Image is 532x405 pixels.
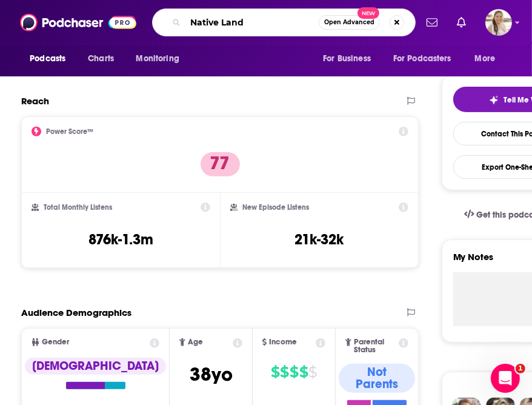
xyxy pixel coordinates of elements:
[269,338,297,346] span: Income
[314,47,386,70] button: open menu
[42,338,69,346] span: Gender
[190,363,233,386] span: 38 yo
[294,230,344,249] h3: 21k-32k
[354,338,397,354] span: Parental Status
[323,50,371,67] span: For Business
[324,19,374,25] span: Open Advanced
[475,50,496,67] span: More
[21,307,131,318] h2: Audience Demographics
[308,363,317,382] span: $
[271,363,279,382] span: $
[21,95,49,107] h2: Reach
[88,230,153,249] h3: 876k-1.3m
[80,47,121,70] a: Charts
[385,47,469,70] button: open menu
[319,15,380,30] button: Open AdvancedNew
[290,363,298,382] span: $
[88,50,114,67] span: Charts
[467,47,511,70] button: open menu
[299,363,308,382] span: $
[152,8,416,36] div: Search podcasts, credits, & more...
[30,50,65,67] span: Podcasts
[46,127,93,136] h2: Power Score™
[357,7,379,19] span: New
[422,12,442,33] a: Show notifications dropdown
[185,13,319,32] input: Search podcasts, credits, & more...
[127,47,195,70] button: open menu
[489,95,499,105] img: tell me why sparkle
[136,50,179,67] span: Monitoring
[201,152,240,176] p: 77
[485,9,512,36] img: User Profile
[491,364,520,393] iframe: Intercom live chat
[188,338,203,346] span: Age
[25,358,166,375] div: [DEMOGRAPHIC_DATA]
[339,364,415,393] div: Not Parents
[21,47,81,70] button: open menu
[452,12,471,33] a: Show notifications dropdown
[516,364,525,373] span: 1
[44,203,112,212] h2: Total Monthly Listens
[485,9,512,36] span: Logged in as acquavie
[20,11,136,34] img: Podchaser - Follow, Share and Rate Podcasts
[242,203,309,212] h2: New Episode Listens
[393,50,451,67] span: For Podcasters
[280,363,288,382] span: $
[485,9,512,36] button: Show profile menu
